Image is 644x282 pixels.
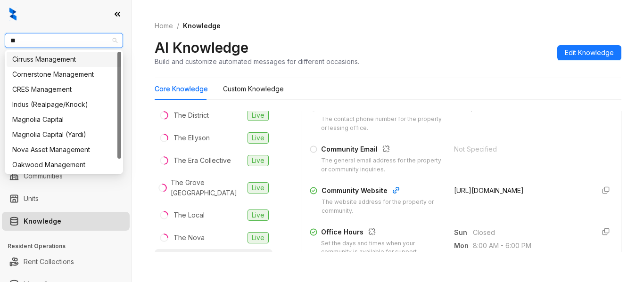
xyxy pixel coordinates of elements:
span: Live [248,155,269,166]
div: The Nova [173,233,205,243]
span: Live [248,209,269,221]
span: Sun [454,227,473,238]
div: Set the days and times when your community is available for support [321,239,443,257]
div: Custom Knowledge [223,84,284,94]
li: Units [2,189,130,208]
div: Build and customize automated messages for different occasions. [155,56,359,66]
div: Office Hours [321,227,443,239]
div: Community Website [322,185,443,198]
li: / [177,21,179,31]
div: The contact phone number for the property or leasing office. [321,115,443,133]
li: Leads [2,63,130,82]
div: Nova Asset Management [7,142,121,157]
a: Units [24,189,39,208]
div: Cirruss Management [12,54,116,64]
div: Magnolia Capital (Yardi) [12,129,116,140]
a: Communities [24,167,63,185]
div: Indus (Realpage/Knock) [7,97,121,112]
img: logo [9,8,17,21]
div: Oakwood Management [12,160,116,170]
div: Magnolia Capital [7,112,121,127]
span: Knowledge [183,22,221,30]
div: Community Email [321,144,443,156]
div: Cornerstone Management [7,67,121,82]
li: Leasing [2,104,130,122]
div: Indus (Realpage/Knock) [12,99,116,110]
div: The Grove [GEOGRAPHIC_DATA] [171,177,244,198]
li: Rent Collections [2,252,130,271]
span: Live [248,132,269,144]
div: Cornerstone Management [12,69,116,80]
div: Magnolia Capital [12,114,116,125]
div: The Local [173,210,205,220]
a: Rent Collections [24,252,74,271]
a: Knowledge [24,212,61,231]
span: [URL][DOMAIN_NAME] [454,186,524,194]
span: Live [248,232,269,243]
div: CRES Management [12,84,116,95]
h2: AI Knowledge [155,39,248,56]
li: Knowledge [2,212,130,231]
div: The District [173,110,209,121]
li: Communities [2,167,130,185]
span: 8:00 AM - 6:00 PM [473,241,587,251]
li: Collections [2,126,130,145]
div: Nova Asset Management [12,145,116,155]
div: The general email address for the property or community inquiries. [321,156,443,174]
div: Magnolia Capital (Yardi) [7,127,121,142]
button: Edit Knowledge [557,45,621,60]
span: Live [248,110,269,121]
span: Edit Knowledge [565,48,614,58]
div: Cirruss Management [7,52,121,67]
span: Live [248,182,269,193]
div: Core Knowledge [155,84,208,94]
h3: Resident Operations [8,242,132,250]
div: CRES Management [7,82,121,97]
span: Mon [454,241,473,251]
a: Home [153,21,175,31]
div: The Ellyson [173,133,210,143]
span: Closed [473,227,587,238]
div: The website address for the property or community. [322,198,443,216]
div: The Era Collective [173,155,231,166]
div: Oakwood Management [7,157,121,172]
div: Not Specified [454,144,587,154]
